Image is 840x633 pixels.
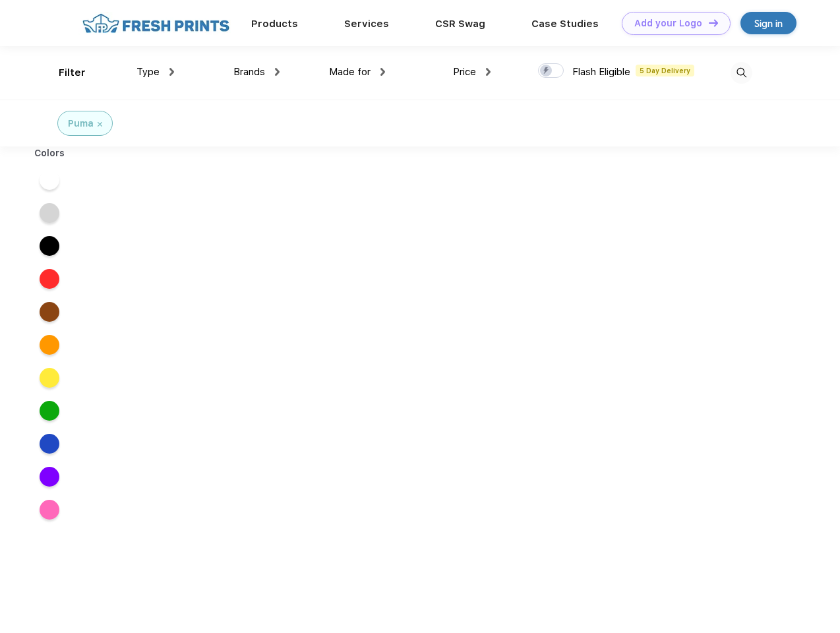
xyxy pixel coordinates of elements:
[740,12,796,34] a: Sign in
[731,62,752,84] img: desktop_search.svg
[59,65,86,80] div: Filter
[435,18,485,30] a: CSR Swag
[329,66,371,78] span: Made for
[344,18,389,30] a: Services
[380,68,385,76] img: dropdown.png
[169,68,174,76] img: dropdown.png
[275,68,280,76] img: dropdown.png
[136,66,160,78] span: Type
[709,19,718,26] img: DT
[572,66,630,78] span: Flash Eligible
[78,12,233,35] img: fo%20logo%202.webp
[453,66,476,78] span: Price
[486,68,491,76] img: dropdown.png
[68,117,94,131] div: Puma
[251,18,298,30] a: Products
[24,146,75,160] div: Colors
[98,122,102,127] img: filter_cancel.svg
[634,18,702,29] div: Add your Logo
[754,16,783,31] div: Sign in
[233,66,265,78] span: Brands
[636,65,694,76] span: 5 Day Delivery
